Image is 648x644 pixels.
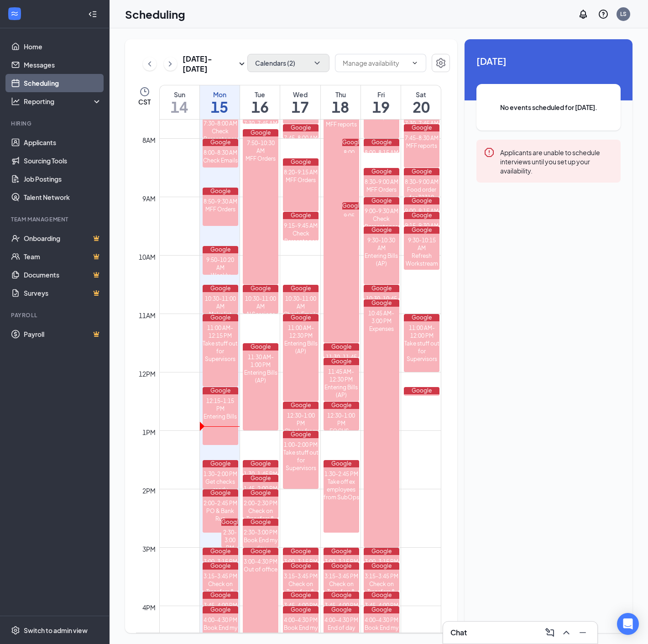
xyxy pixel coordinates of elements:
svg: Collapse [88,10,97,19]
div: MFF Orders [364,186,399,194]
div: 9:00-9:15 AM [404,207,439,215]
div: Google [283,158,319,166]
div: 11:00 AM-12:30 PM [283,324,319,340]
div: Google [283,314,319,321]
div: Google [203,387,238,394]
a: Scheduling [24,74,102,92]
a: SurveysCrown [24,284,102,302]
div: 3:00-3:15 PM [283,558,319,565]
svg: ChevronRight [166,58,175,69]
div: 1:00-2:00 PM [283,441,319,449]
div: 4:00-4:30 PM [203,616,238,624]
div: Google [404,124,439,131]
div: Google [364,562,399,570]
div: 4:00-4:30 PM [364,616,399,624]
div: End of day [324,624,359,632]
div: Tue [240,90,280,99]
div: Google [243,460,278,467]
div: Google [203,489,238,497]
div: 1:30-2:45 PM [324,470,359,478]
a: OnboardingCrown [24,229,102,247]
div: 3:45-4:00 PM [203,602,238,609]
div: Entering Bills (AP) [283,340,319,355]
div: Google [203,592,238,599]
div: 2:30-3:00 PM [243,529,278,536]
div: Sun [160,90,199,99]
div: Google [404,197,439,204]
div: Out of office [243,565,278,573]
span: CST [138,97,151,106]
div: Google [243,475,278,482]
a: Settings [432,54,450,74]
div: 9:30-10:15 AM [404,236,439,252]
div: MFF Orders [283,176,319,184]
button: ChevronRight [164,57,178,71]
svg: QuestionInfo [598,9,609,20]
div: Google [243,548,278,555]
a: September 17, 2025 [280,85,320,119]
button: Minimize [575,625,590,640]
div: Get checks ready [203,478,238,493]
div: 9:00-9:30 AM [364,207,399,215]
div: 10:30-11:00 AM [203,295,238,310]
div: Google [283,124,319,131]
a: DocumentsCrown [24,266,102,284]
div: Check Emails [203,157,238,164]
div: MFF Orders [243,155,278,162]
div: 4:00-4:30 PM [324,616,359,624]
svg: Notifications [578,9,589,20]
div: 4:00-4:30 PM [283,616,319,624]
div: 8:30-9:00 AM [404,178,439,186]
svg: ComposeMessage [544,627,555,638]
div: 2:00-2:45 PM [203,499,238,507]
div: Google [324,358,359,365]
div: Team Management [11,215,100,223]
div: Google [324,402,359,409]
div: Google [203,548,238,555]
a: September 20, 2025 [401,85,441,119]
div: 12:30-1:00 PM [324,412,359,427]
div: 8am [141,135,157,145]
div: Google [203,285,238,292]
h1: 19 [361,99,401,115]
div: 3:45-4:00 PM [364,602,399,609]
div: PO & Bank Run [203,507,238,523]
a: September 18, 2025 [321,85,361,119]
button: ChevronUp [559,625,574,640]
span: No events scheduled for [DATE]. [495,102,602,112]
div: Applicants are unable to schedule interviews until you set up your availability. [500,147,613,175]
svg: Clock [139,86,150,97]
div: 11:30 AM-1:00 PM [243,353,278,369]
div: Google [283,592,319,599]
div: Google [324,548,359,555]
div: 3:45-4:00 PM [283,602,319,609]
div: 3:00-3:15 PM [203,558,238,565]
div: 3:00-4:30 PM [243,558,278,565]
div: Switch to admin view [24,626,88,635]
div: 8:00-8:15 AM [342,149,359,172]
h3: Chat [450,628,467,638]
svg: Settings [11,626,20,635]
h3: [DATE] - [DATE] [183,54,236,74]
div: Google [283,562,319,570]
div: Expenses [364,325,399,333]
div: Book End my day [364,624,399,639]
div: 12:15-1:15 PM [203,397,238,413]
a: Talent Network [24,188,102,206]
div: 7:30-7:45 AM [243,120,278,127]
div: Google [324,592,359,599]
div: Google [404,226,439,234]
svg: Error [484,147,495,158]
div: Take stuff out for Supervisors [404,340,439,363]
div: Check on Transfers & Complaints for MFF [324,580,359,611]
svg: SmallChevronDown [236,58,247,69]
div: 12pm [137,369,157,379]
div: Check Percentages [203,127,238,143]
div: Take off ex employees from SubOps [324,478,359,501]
div: Google [364,548,399,555]
div: Google [203,188,238,195]
div: Mon [200,90,240,99]
div: Google [324,343,359,351]
div: Entering Bills (AP) [364,252,399,267]
button: ChevronLeft [143,57,157,71]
